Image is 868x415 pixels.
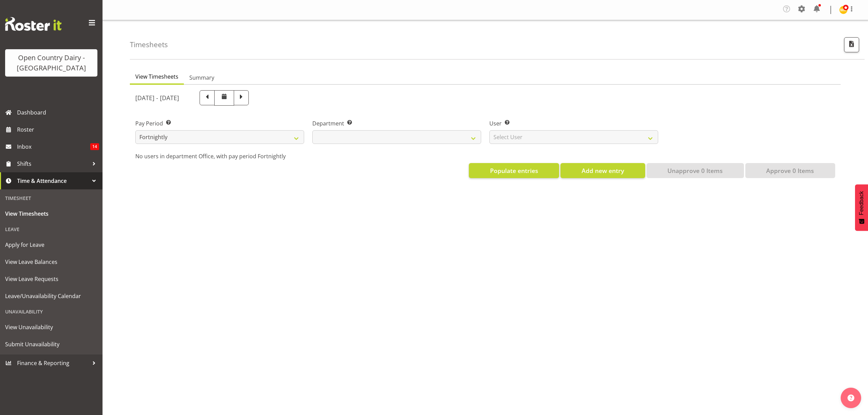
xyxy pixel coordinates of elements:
div: Leave [2,222,101,236]
span: Unapprove 0 Items [667,166,723,175]
a: View Leave Requests [2,270,101,287]
span: Feedback [858,191,865,215]
span: View Timesheets [5,209,97,219]
button: Export CSV [844,37,859,52]
span: Roster [17,124,99,135]
span: Summary [189,73,214,82]
p: No users in department Office, with pay period Fortnightly [135,152,835,160]
span: Apply for Leave [5,240,97,250]
a: View Unavailability [2,319,101,336]
span: View Timesheets [135,72,178,81]
h4: Timesheets [130,41,168,49]
button: Populate entries [469,163,559,178]
span: Dashboard [17,107,99,118]
a: Apply for Leave [2,236,101,253]
h5: [DATE] - [DATE] [135,94,179,102]
div: Open Country Dairy - [GEOGRAPHIC_DATA] [12,53,91,73]
label: Department [312,119,481,128]
a: Leave/Unavailability Calendar [2,287,101,305]
span: Finance & Reporting [17,358,89,368]
a: View Timesheets [2,205,101,222]
span: View Unavailability [5,322,97,332]
img: milk-reception-awarua7542.jpg [839,6,847,14]
span: Leave/Unavailability Calendar [5,291,97,301]
div: Timesheet [2,191,101,205]
span: Populate entries [490,166,538,175]
button: Add new entry [560,163,645,178]
span: 14 [90,143,99,150]
span: Inbox [17,142,90,152]
span: Time & Attendance [17,176,89,186]
span: Add new entry [582,166,624,175]
span: Shifts [17,159,89,169]
img: Rosterit website logo [5,17,62,31]
button: Approve 0 Items [745,163,835,178]
span: View Leave Requests [5,274,97,284]
button: Feedback - Show survey [855,184,868,231]
a: Submit Unavailability [2,336,101,353]
a: View Leave Balances [2,253,101,270]
label: User [489,119,658,128]
label: Pay Period [135,119,304,128]
span: Approve 0 Items [766,166,814,175]
img: help-xxl-2.png [847,394,854,401]
div: Unavailability [2,305,101,319]
span: View Leave Balances [5,257,97,267]
span: Submit Unavailability [5,339,97,349]
button: Unapprove 0 Items [647,163,744,178]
